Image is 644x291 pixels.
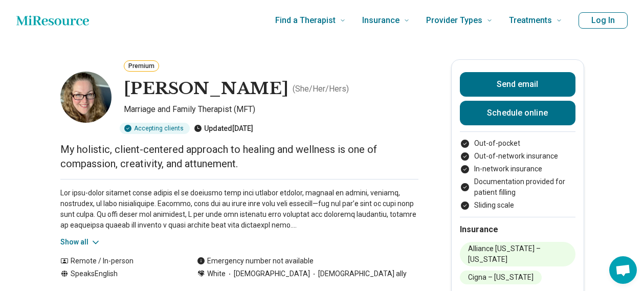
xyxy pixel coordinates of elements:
div: Speaks English [60,268,176,279]
li: Documentation provided for patient filling [460,176,575,198]
a: Home page [16,10,89,31]
span: [DEMOGRAPHIC_DATA] [226,268,310,279]
li: Sliding scale [460,200,575,211]
ul: Payment options [460,138,575,211]
p: ( She/Her/Hers ) [293,83,349,95]
span: Treatments [509,13,552,28]
p: Marriage and Family Therapist (MFT) [124,103,418,119]
button: Send email [460,72,575,97]
h2: Insurance [460,223,575,236]
div: Updated [DATE] [194,123,253,134]
div: Remote / In-person [60,256,176,266]
img: Julie Collins, Marriage and Family Therapist (MFT) [60,72,112,123]
p: My holistic, client-centered approach to healing and wellness is one of compassion, creativity, a... [60,142,418,171]
button: Show all [60,237,101,248]
button: Premium [124,60,159,72]
h1: [PERSON_NAME] [124,78,288,100]
span: White [207,268,226,279]
p: Lor ipsu-dolor sitamet conse adipis el se doeiusmo temp inci utlabor etdolor, magnaal en admini, ... [60,188,418,231]
li: Cigna – [US_STATE] [460,271,542,284]
li: Alliance [US_STATE] – [US_STATE] [460,242,575,266]
span: Find a Therapist [275,13,336,28]
div: Accepting clients [120,123,190,134]
button: Log In [579,12,628,29]
span: Provider Types [426,13,482,28]
li: Out-of-pocket [460,138,575,149]
li: In-network insurance [460,164,575,174]
div: Open chat [609,256,637,284]
span: [DEMOGRAPHIC_DATA] ally [310,268,407,279]
div: Emergency number not available [197,256,314,266]
li: Out-of-network insurance [460,151,575,162]
span: Insurance [362,13,399,28]
a: Schedule online [460,101,575,125]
